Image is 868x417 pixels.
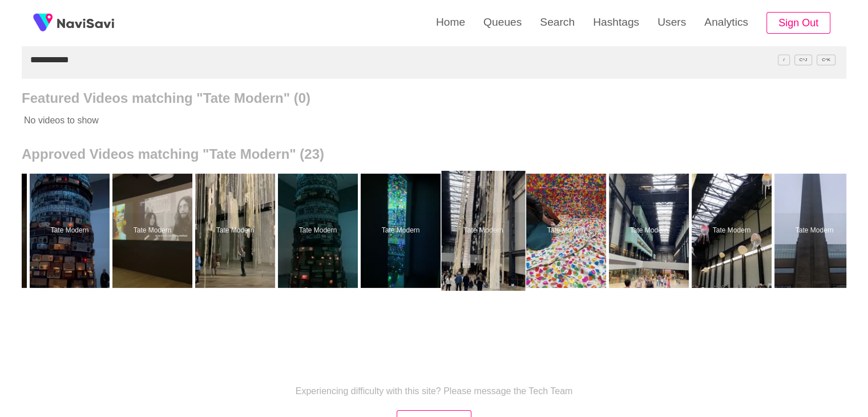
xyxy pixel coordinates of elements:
button: Sign Out [766,12,830,34]
a: Tate ModernTate Modern [195,174,278,288]
span: / [778,54,789,65]
span: C^J [794,54,813,65]
a: Tate ModernTate Modern [692,174,774,288]
img: fireSpot [57,17,114,29]
a: Tate ModernTate Modern [30,174,112,288]
a: Tate ModernTate Modern [278,174,361,288]
a: Tate ModernTate Modern [112,174,195,288]
img: fireSpot [29,9,57,37]
h2: Approved Videos matching "Tate Modern" (23) [22,146,846,162]
a: Tate ModernTate Modern [774,174,857,288]
span: C^K [817,54,835,65]
a: Tate ModernTate Modern [361,174,443,288]
h2: Featured Videos matching "Tate Modern" (0) [22,90,846,106]
p: No videos to show [22,106,764,135]
a: Tate ModernTate Modern [443,174,526,288]
p: Experiencing difficulty with this site? Please message the Tech Team [296,386,573,396]
a: Tate ModernTate Modern [609,174,692,288]
a: Tate ModernTate Modern [526,174,609,288]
